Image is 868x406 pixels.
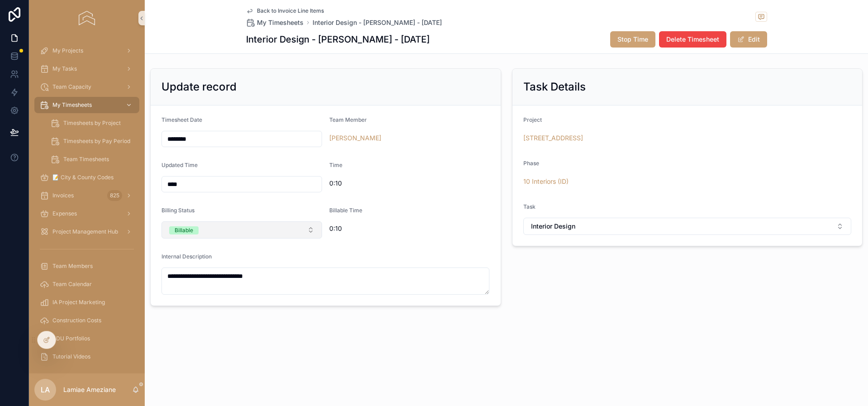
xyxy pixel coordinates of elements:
div: Billable [175,226,193,234]
div: 825 [107,190,122,201]
a: Back to Invoice Line Items [246,7,324,14]
p: Lamiae Ameziane [63,385,116,394]
a: My Timesheets [34,97,139,113]
a: Tutorial Videos [34,349,139,365]
span: Billing Status [161,207,194,214]
span: Phase [523,160,539,167]
a: Expenses [34,205,139,222]
span: Internal Description [161,253,212,260]
span: Delete Timesheet [666,35,719,44]
span: Updated Time [161,162,198,168]
span: Stop Time [617,35,648,44]
span: IA Project Marketing [52,299,105,306]
button: Stop Time [610,31,655,48]
span: Expenses [52,210,77,217]
img: App logo [79,11,95,25]
span: Interior Design [531,222,575,231]
span: Task [523,203,536,210]
span: 📝 City & County Codes [52,174,114,181]
h2: Task Details [523,80,586,94]
span: Project Management Hub [52,228,118,235]
span: Billable Time [329,207,362,214]
a: Timesheets by Project [45,115,139,131]
span: Project [523,116,542,123]
span: Timesheets by Project [63,119,121,127]
span: My Tasks [52,65,77,72]
span: My Timesheets [257,18,304,27]
a: IA Project Marketing [34,294,139,310]
a: Construction Costs [34,312,139,329]
span: Team Timesheets [63,156,109,163]
span: Team Member [329,116,367,123]
a: Team Capacity [34,79,139,95]
span: Timesheet Date [161,116,202,123]
a: Interior Design - [PERSON_NAME] - [DATE] [313,18,442,27]
a: 📝 City & County Codes [34,169,139,186]
a: [STREET_ADDRESS] [523,134,583,143]
a: Project Management Hub [34,224,139,240]
a: ADU Portfolios [34,330,139,347]
a: Timesheets by Pay Period [45,133,139,149]
span: Construction Costs [52,317,101,324]
a: Team Timesheets [45,151,139,167]
span: Team Calendar [52,281,92,288]
button: Edit [730,31,767,48]
span: Tutorial Videos [52,353,90,360]
span: My Timesheets [52,101,92,109]
div: scrollable content [29,36,145,373]
a: [PERSON_NAME] [329,134,381,143]
a: Team Calendar [34,276,139,292]
span: Invoices [52,192,74,199]
a: My Timesheets [246,18,304,27]
span: ADU Portfolios [52,335,90,342]
span: 0:10 [329,179,490,188]
button: Select Button [523,218,852,235]
span: LA [41,384,50,395]
a: Team Members [34,258,139,274]
button: Delete Timesheet [659,31,726,48]
span: 0:10 [329,224,490,233]
span: Time [329,162,342,168]
span: Timesheets by Pay Period [63,138,130,145]
h2: Update record [161,80,237,94]
h1: Interior Design - [PERSON_NAME] - [DATE] [246,33,430,46]
span: Back to Invoice Line Items [257,7,324,14]
span: Team Capacity [52,83,91,91]
button: Select Button [161,221,322,239]
span: Team Members [52,263,93,270]
a: My Projects [34,43,139,59]
a: 10 Interiors (ID) [523,177,569,186]
span: My Projects [52,47,83,54]
a: My Tasks [34,61,139,77]
a: Invoices825 [34,187,139,204]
